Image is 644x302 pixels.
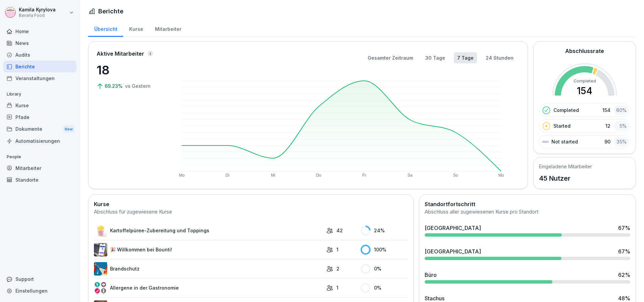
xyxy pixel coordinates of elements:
[602,107,610,114] p: 154
[422,245,633,263] a: [GEOGRAPHIC_DATA]67%
[94,243,323,256] a: 🎉 Willkommen bei Bounti!
[361,245,408,255] div: 100 %
[3,174,76,186] a: Standorte
[88,20,123,37] a: Übersicht
[149,20,187,37] a: Mitarbeiter
[94,262,323,276] a: Brandschutz
[336,227,343,234] p: 42
[361,226,408,236] div: 24 %
[3,152,76,162] p: People
[105,82,124,89] p: 69.23%
[94,224,107,237] img: ur5kfpj4g1mhuir9rzgpc78h.png
[618,271,630,279] div: 62 %
[3,273,76,285] div: Support
[98,7,123,16] h1: Berichte
[361,264,408,274] div: 0 %
[3,285,76,297] a: Einstellungen
[97,50,144,58] p: Aktive Mitarbeiter
[225,173,229,178] text: Di
[425,247,481,255] div: [GEOGRAPHIC_DATA]
[539,173,592,183] p: 45 Nutzer
[425,271,437,279] div: Büro
[454,52,477,63] button: 7 Tage
[364,52,417,63] button: Gesamter Zeitraum
[425,208,630,216] div: Abschluss aller zugewiesenen Kurse pro Standort
[336,246,338,253] p: 1
[3,25,76,37] a: Home
[3,111,76,123] a: Pfade
[336,265,339,272] p: 2
[539,163,592,170] h5: Eingeladene Mitarbeiter
[271,173,275,178] text: Mi
[94,281,107,295] img: wi6qaxf14ni09ll6d10wcg5r.png
[3,123,76,135] div: Dokumente
[3,123,76,135] a: DokumenteNew
[94,208,408,216] div: Abschluss für zugewiesene Kurse
[3,72,76,84] a: Veranstaltungen
[94,243,107,256] img: b4eu0mai1tdt6ksd7nlke1so.png
[179,173,185,178] text: Mo
[422,52,448,63] button: 30 Tage
[498,173,504,178] text: Mo
[482,52,517,63] button: 24 Stunden
[553,107,579,114] p: Completed
[336,284,338,291] p: 1
[97,61,164,79] p: 18
[362,173,366,178] text: Fr
[316,173,321,178] text: Do
[604,138,610,145] p: 90
[3,61,76,72] a: Berichte
[408,173,413,178] text: Sa
[618,247,630,255] div: 67 %
[123,20,149,37] a: Kurse
[614,137,629,146] div: 35 %
[3,135,76,147] a: Automatisierungen
[3,89,76,100] p: Library
[614,105,629,115] div: 60 %
[422,268,633,286] a: Büro62%
[125,82,151,89] p: vs Gestern
[605,122,610,129] p: 12
[453,173,458,178] text: So
[551,138,578,145] p: Not started
[94,262,107,276] img: b0iy7e1gfawqjs4nezxuanzk.png
[94,200,408,208] h2: Kurse
[19,7,56,13] p: Kamila Kyrylova
[425,200,630,208] h2: Standortfortschritt
[422,221,633,239] a: [GEOGRAPHIC_DATA]67%
[94,224,323,237] a: Kartoffelpüree-Zubereitung und Toppings
[3,37,76,49] a: News
[94,281,323,295] a: Allergene in der Gastronomie
[565,47,604,55] h2: Abschlussrate
[361,283,408,293] div: 0 %
[618,224,630,232] div: 67 %
[3,100,76,111] a: Kurse
[3,49,76,61] a: Audits
[553,122,571,129] p: Started
[614,121,629,131] div: 5 %
[63,125,74,133] div: New
[19,13,56,18] p: Bavaria Food
[425,224,481,232] div: [GEOGRAPHIC_DATA]
[3,162,76,174] a: Mitarbeiter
